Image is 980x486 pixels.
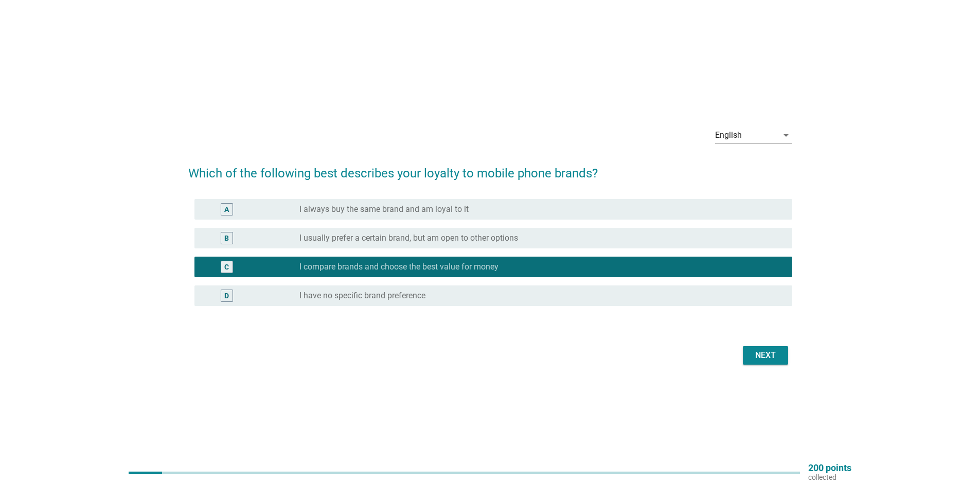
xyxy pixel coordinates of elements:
[299,291,425,301] label: I have no specific brand preference
[780,129,792,141] i: arrow_drop_down
[299,204,469,214] label: I always buy the same brand and am loyal to it
[715,131,742,140] div: English
[743,346,788,365] button: Next
[808,463,851,473] p: 200 points
[224,261,229,272] div: C
[808,473,851,482] p: collected
[299,262,498,272] label: I compare brands and choose the best value for money
[751,349,780,362] div: Next
[224,232,229,243] div: B
[224,204,229,214] div: A
[299,233,518,243] label: I usually prefer a certain brand, but am open to other options
[188,154,792,183] h2: Which of the following best describes your loyalty to mobile phone brands?
[224,290,229,301] div: D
